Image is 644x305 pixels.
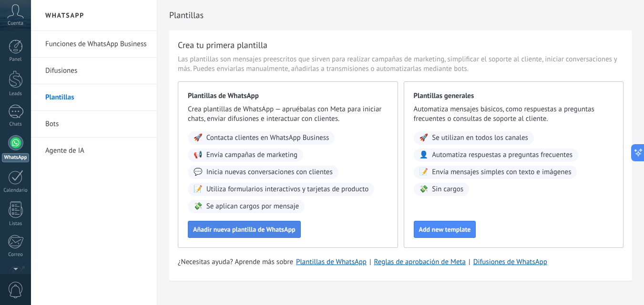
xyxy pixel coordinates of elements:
span: Inicia nuevas conversaciones con clientes [206,167,333,177]
div: Panel [2,57,30,63]
a: Bots [45,111,147,138]
div: | | [178,257,624,267]
span: Plantillas de WhatsApp [188,91,388,101]
li: Bots [31,111,157,138]
span: Sin cargos [432,185,463,194]
div: Leads [2,91,30,97]
li: Difusiones [31,58,157,84]
div: Chats [2,121,30,128]
span: 💸 [419,185,429,194]
span: 📢 [194,150,203,160]
span: Automatiza respuestas a preguntas frecuentes [432,150,572,160]
span: 📝 [419,167,429,177]
span: 👤 [419,150,429,160]
a: Difusiones de WhatsApp [473,257,547,266]
span: 💬 [194,167,203,177]
button: Add new template [414,221,476,238]
span: Cuenta [8,20,23,27]
div: Correo [2,252,30,258]
span: 🚀 [419,133,429,143]
a: Plantillas [45,84,147,111]
h2: Plantillas [169,6,632,25]
span: 🚀 [194,133,203,143]
span: Añadir nueva plantilla de WhatsApp [193,226,296,233]
span: Add new template [419,226,471,233]
div: Listas [2,221,30,227]
span: Se aplican cargos por mensaje [206,202,299,211]
a: Agente de IA [45,138,147,164]
span: Crea plantillas de WhatsApp — apruébalas con Meta para iniciar chats, enviar difusiones e interac... [188,105,388,124]
span: Envía mensajes simples con texto e imágenes [432,167,571,177]
span: 💸 [194,202,203,211]
li: Agente de IA [31,138,157,164]
h3: Crea tu primera plantilla [178,39,267,51]
span: Se utilizan en todos los canales [432,133,528,143]
span: ¿Necesitas ayuda? Aprende más sobre [178,257,293,267]
li: Funciones de WhatsApp Business [31,31,157,58]
a: Funciones de WhatsApp Business [45,31,147,58]
a: Plantillas de WhatsApp [296,257,367,266]
a: Difusiones [45,58,147,84]
div: WhatsApp [2,153,29,162]
span: 📝 [194,185,203,194]
span: Contacta clientes en WhatsApp Business [206,133,329,143]
span: Automatiza mensajes básicos, como respuestas a preguntas frecuentes o consultas de soporte al cli... [414,105,614,124]
li: Plantillas [31,84,157,111]
span: Las plantillas son mensajes preescritos que sirven para realizar campañas de marketing, simplific... [178,55,624,74]
span: Utiliza formularios interactivos y tarjetas de producto [206,185,369,194]
div: Calendario [2,187,30,194]
a: Reglas de aprobación de Meta [374,257,466,266]
span: Envía campañas de marketing [206,150,297,160]
span: Plantillas generales [414,91,614,101]
button: Añadir nueva plantilla de WhatsApp [188,221,301,238]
